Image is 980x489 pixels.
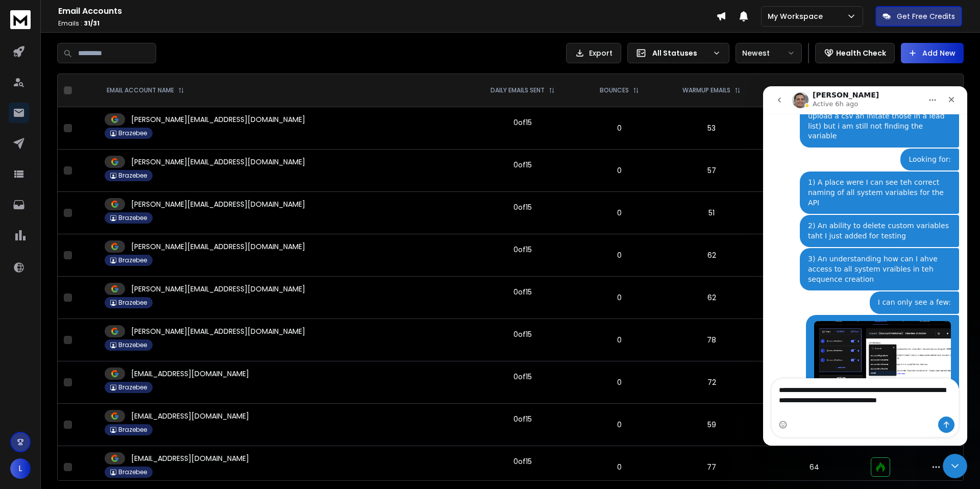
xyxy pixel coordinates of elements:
[131,284,305,294] p: [PERSON_NAME][EMAIL_ADDRESS][DOMAIN_NAME]
[10,458,31,479] button: L
[58,5,716,17] h1: Email Accounts
[131,157,305,167] p: [PERSON_NAME][EMAIL_ADDRESS][DOMAIN_NAME]
[513,160,532,170] div: 0 of 15
[513,456,532,467] div: 0 of 15
[118,214,147,222] p: Brazebee
[586,250,653,260] p: 0
[118,383,147,392] p: Brazebee
[131,369,249,379] p: [EMAIL_ADDRESS][DOMAIN_NAME]
[513,329,532,339] div: 0 of 15
[815,43,895,63] button: Health Check
[586,462,653,472] p: 0
[897,11,955,21] p: Get Free Credits
[131,241,305,252] p: [PERSON_NAME][EMAIL_ADDRESS][DOMAIN_NAME]
[659,234,765,277] td: 62
[600,86,629,94] p: BOUNCES
[491,86,545,94] p: DAILY EMAILS SENT
[943,454,967,478] iframe: Intercom live chat
[659,404,765,446] td: 59
[118,468,147,476] p: Brazebee
[765,446,865,488] td: 64
[131,453,249,463] p: [EMAIL_ADDRESS][DOMAIN_NAME]
[901,43,964,63] button: Add New
[118,299,147,307] p: Brazebee
[84,19,100,28] span: 31 / 31
[118,172,147,180] p: Brazebee
[118,256,147,264] p: Brazebee
[682,86,730,94] p: WARMUP EMAILS
[768,11,827,21] p: My Workspace
[652,48,708,58] p: All Statuses
[586,165,653,176] p: 0
[659,446,765,488] td: 77
[58,19,716,28] p: Emails :
[586,335,653,345] p: 0
[131,199,305,209] p: [PERSON_NAME][EMAIL_ADDRESS][DOMAIN_NAME]
[586,123,653,133] p: 0
[513,117,532,128] div: 0 of 15
[118,426,147,434] p: Brazebee
[659,277,765,319] td: 62
[513,244,532,255] div: 0 of 15
[513,202,532,212] div: 0 of 15
[118,341,147,349] p: Brazebee
[659,192,765,234] td: 51
[659,319,765,361] td: 78
[875,6,962,27] button: Get Free Credits
[836,48,886,58] p: Health Check
[131,411,249,421] p: [EMAIL_ADDRESS][DOMAIN_NAME]
[659,361,765,404] td: 72
[736,43,802,63] button: Newest
[586,377,653,387] p: 0
[566,43,621,63] button: Export
[513,372,532,382] div: 0 of 15
[131,114,305,125] p: [PERSON_NAME][EMAIL_ADDRESS][DOMAIN_NAME]
[107,86,184,94] div: EMAIL ACCOUNT NAME
[118,129,147,137] p: Brazebee
[131,326,305,336] p: [PERSON_NAME][EMAIL_ADDRESS][DOMAIN_NAME]
[586,208,653,218] p: 0
[586,292,653,303] p: 0
[659,150,765,192] td: 57
[513,287,532,297] div: 0 of 15
[586,420,653,430] p: 0
[763,86,967,446] iframe: Intercom live chat
[659,107,765,150] td: 53
[513,414,532,424] div: 0 of 15
[10,10,31,29] img: logo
